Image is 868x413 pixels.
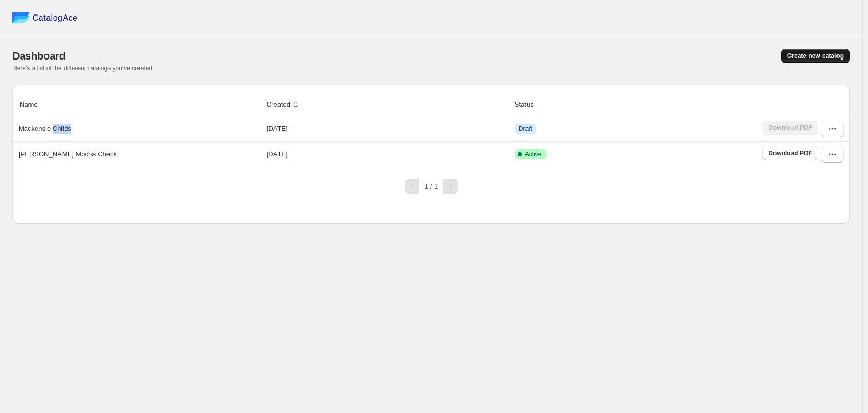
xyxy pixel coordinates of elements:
[19,149,117,159] p: [PERSON_NAME] Mocha Check
[425,183,438,190] span: 1 / 1
[513,95,546,114] button: Status
[18,95,50,114] button: Name
[768,149,812,157] span: Download PDF
[12,65,154,72] span: Here's a list of the different catalogs you've created.
[519,125,532,133] span: Draft
[525,150,542,158] span: Active
[263,141,512,167] td: [DATE]
[33,13,78,23] span: CatalogAce
[12,12,30,23] img: catalog ace
[781,49,850,63] button: Create new catalog
[787,52,844,60] span: Create new catalog
[12,50,66,62] span: Dashboard
[265,95,302,114] button: Created
[762,146,818,160] a: Download PDF
[19,124,71,134] p: Mackensie Childs
[263,116,512,141] td: [DATE]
